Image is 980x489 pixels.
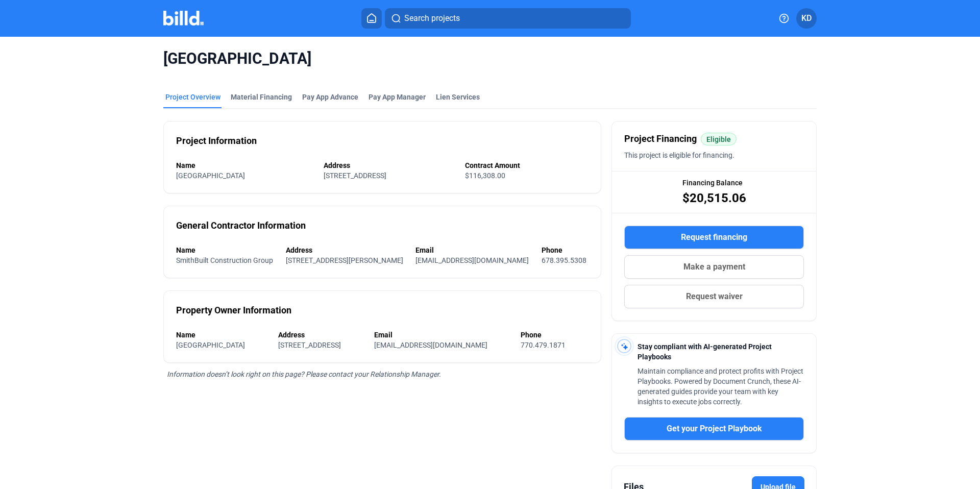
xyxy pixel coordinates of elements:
[521,330,589,340] div: Phone
[624,151,734,159] span: This project is eligible for financing.
[286,245,406,255] div: Address
[176,303,291,317] div: Property Owner Information
[286,256,403,264] span: [STREET_ADDRESS][PERSON_NAME]
[176,218,306,233] div: General Contractor Information
[163,11,204,26] img: Billd Company Logo
[374,341,487,349] span: [EMAIL_ADDRESS][DOMAIN_NAME]
[686,290,743,303] span: Request waiver
[165,92,220,102] div: Project Overview
[542,245,589,255] div: Phone
[701,133,737,145] mat-chip: Eligible
[624,226,804,249] button: Request financing
[415,245,531,255] div: Email
[278,330,364,340] div: Address
[374,330,510,340] div: Email
[682,178,743,188] span: Financing Balance
[176,172,245,180] span: [GEOGRAPHIC_DATA]
[801,12,812,25] span: KD
[624,132,697,146] span: Project Financing
[404,12,460,25] span: Search projects
[176,160,313,170] div: Name
[176,330,268,340] div: Name
[163,49,817,68] span: [GEOGRAPHIC_DATA]
[302,92,358,102] div: Pay App Advance
[369,92,426,102] span: Pay App Manager
[385,8,631,29] button: Search projects
[796,8,817,29] button: KD
[638,343,772,361] span: Stay compliant with AI-generated Project Playbooks
[176,245,276,255] div: Name
[231,92,292,102] div: Material Financing
[624,417,804,441] button: Get your Project Playbook
[667,423,762,435] span: Get your Project Playbook
[415,256,529,264] span: [EMAIL_ADDRESS][DOMAIN_NAME]
[324,172,386,180] span: [STREET_ADDRESS]
[324,160,455,170] div: Address
[167,370,441,378] span: Information doesn’t look right on this page? Please contact your Relationship Manager.
[176,256,273,264] span: SmithBuilt Construction Group
[638,367,803,406] span: Maintain compliance and protect profits with Project Playbooks. Powered by Document Crunch, these...
[681,231,747,243] span: Request financing
[278,341,341,349] span: [STREET_ADDRESS]
[624,255,804,279] button: Make a payment
[465,160,589,170] div: Contract Amount
[683,261,745,273] span: Make a payment
[521,341,566,349] span: 770.479.1871
[436,92,480,102] div: Lien Services
[542,256,586,264] span: 678.395.5308
[176,134,257,148] div: Project Information
[465,172,505,180] span: $116,308.00
[176,341,245,349] span: [GEOGRAPHIC_DATA]
[682,190,746,206] span: $20,515.06
[624,285,804,308] button: Request waiver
